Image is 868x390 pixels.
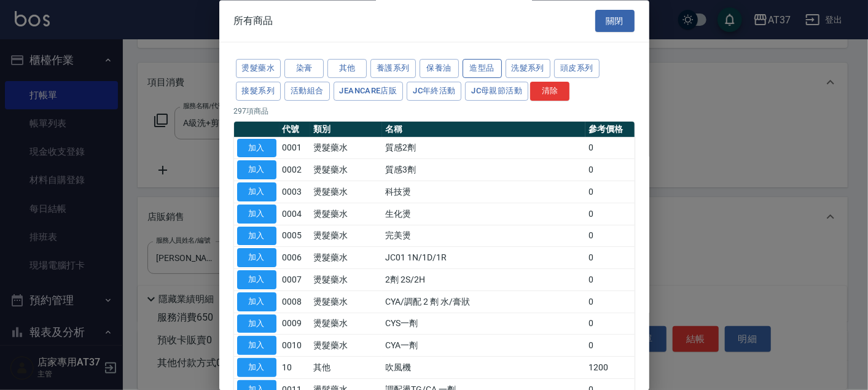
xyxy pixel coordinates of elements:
[237,249,276,268] button: 加入
[585,159,634,181] td: 0
[530,82,569,101] button: 清除
[382,357,585,379] td: 吹風機
[236,60,281,79] button: 燙髮藥水
[310,225,382,248] td: 燙髮藥水
[420,60,459,79] button: 保養油
[585,203,634,225] td: 0
[382,291,585,313] td: CYA/調配 2 劑 水/膏狀
[382,225,585,248] td: 完美燙
[237,227,276,246] button: 加入
[334,82,404,101] button: JeanCare店販
[237,161,276,180] button: 加入
[310,203,382,225] td: 燙髮藥水
[382,159,585,181] td: 質感3劑
[310,269,382,291] td: 燙髮藥水
[237,271,276,290] button: 加入
[595,10,635,33] button: 關閉
[280,181,310,203] td: 0003
[310,357,382,379] td: 其他
[585,225,634,248] td: 0
[327,60,367,79] button: 其他
[585,335,634,357] td: 0
[585,181,634,203] td: 0
[310,247,382,269] td: 燙髮藥水
[585,291,634,313] td: 0
[465,82,528,101] button: JC母親節活動
[382,247,585,269] td: JC01 1N/1D/1R
[382,269,585,291] td: 2劑 2S/2H
[310,138,382,160] td: 燙髮藥水
[310,159,382,181] td: 燙髮藥水
[382,335,585,357] td: CYA一劑
[237,205,276,224] button: 加入
[280,313,310,335] td: 0009
[280,159,310,181] td: 0002
[310,291,382,313] td: 燙髮藥水
[382,181,585,203] td: 科技燙
[382,203,585,225] td: 生化燙
[585,138,634,160] td: 0
[280,291,310,313] td: 0008
[280,122,310,138] th: 代號
[382,122,585,138] th: 名稱
[382,313,585,335] td: CYS一劑
[280,269,310,291] td: 0007
[310,122,382,138] th: 類別
[310,313,382,335] td: 燙髮藥水
[407,82,461,101] button: JC年終活動
[506,60,551,79] button: 洗髮系列
[585,357,634,379] td: 1200
[280,335,310,357] td: 0010
[284,82,330,101] button: 活動組合
[237,314,276,333] button: 加入
[234,106,635,117] p: 297 項商品
[237,183,276,202] button: 加入
[237,337,276,356] button: 加入
[585,247,634,269] td: 0
[310,181,382,203] td: 燙髮藥水
[585,122,634,138] th: 參考價格
[382,138,585,160] td: 質感2劑
[284,60,324,79] button: 染膏
[554,60,600,79] button: 頭皮系列
[237,359,276,378] button: 加入
[280,357,310,379] td: 10
[585,313,634,335] td: 0
[234,15,273,27] span: 所有商品
[585,269,634,291] td: 0
[370,60,416,79] button: 養護系列
[280,225,310,248] td: 0005
[280,203,310,225] td: 0004
[310,335,382,357] td: 燙髮藥水
[463,60,502,79] button: 造型品
[237,292,276,311] button: 加入
[237,139,276,158] button: 加入
[236,82,281,101] button: 接髮系列
[280,138,310,160] td: 0001
[280,247,310,269] td: 0006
